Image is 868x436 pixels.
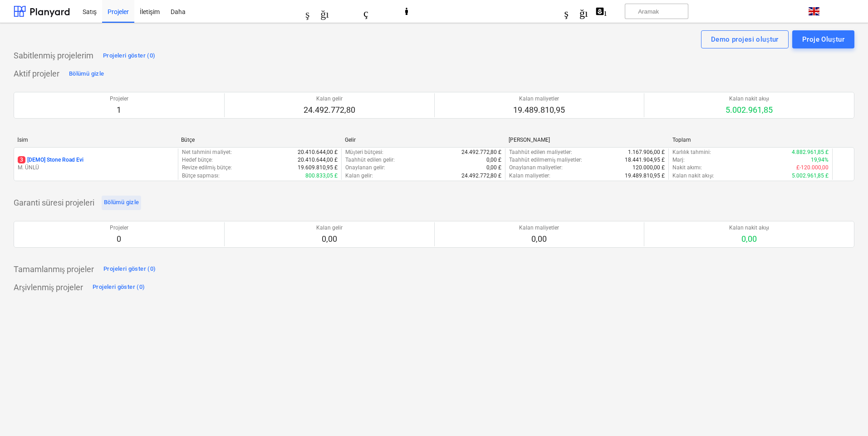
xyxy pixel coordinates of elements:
[519,225,559,231] font: Kalan maliyetler
[182,164,231,171] font: Revize edilmiş bütçe
[345,157,393,163] font: Taahhüt edilen gelir
[701,30,789,48] button: Demo projesi oluştur
[110,96,128,102] font: Projeler
[298,164,338,171] font: 19.609.810,95 £
[729,96,770,102] font: Kalan nakit akışı
[595,6,616,17] i: Bilgi tabanı
[792,172,829,179] font: 5.002.961,85 £
[701,164,702,171] font: :
[672,172,713,179] font: Kalan nakit akışı
[345,172,372,179] font: Kalan gelir
[17,137,28,143] font: İsim
[519,96,559,102] font: Kalan maliyetler
[316,96,343,102] font: Kalan gelir
[509,149,571,155] font: Taahhüt edilen maliyetler
[513,105,565,115] font: 19.489.810,95
[140,8,160,15] font: İletişim
[509,164,561,171] font: Onaylanan maliyetler
[345,164,384,171] font: Onaylanan gelir
[461,149,501,155] font: 24.492.772,80 £
[20,157,23,163] font: 3
[182,157,211,163] font: Hedef bütçe
[103,265,156,272] font: Projeleri göster (0)
[104,199,139,206] font: Bölümü gizle
[18,164,39,171] font: M. ÜNLÜ
[298,149,338,155] font: 20.410.644,00 £
[382,149,383,155] font: :
[102,196,141,210] button: Bölümü gizle
[683,157,685,163] font: :
[638,8,659,15] font: Aramak
[90,280,147,295] button: Projeleri göster (0)
[14,264,94,274] font: Tamamlanmış projeler
[802,35,844,43] font: Proje Oluştur
[101,48,157,63] button: Projeleri göster (0)
[696,7,795,16] font: bildirimler
[713,172,714,179] font: :
[726,105,773,115] font: 5.002.961,85
[633,164,665,171] font: 120.000,00 £
[792,149,829,155] font: 4.882.961,85 £
[182,149,230,155] font: Net tahmini maliyet
[117,234,121,244] font: 0
[672,164,701,171] font: Nakit akımı
[117,105,121,115] font: 1
[461,172,501,179] font: 24.492.772,80 £
[211,157,213,163] font: :
[384,164,385,171] font: :
[549,172,550,179] font: :
[531,234,547,244] font: 0,00
[93,283,145,290] font: Projeleri göster (0)
[672,157,683,163] font: Marj
[625,157,665,163] font: 18.441.904,95 £
[230,149,232,155] font: :
[509,172,549,179] font: Kalan maliyetler
[304,105,355,115] font: 24.492.772,80
[186,7,329,18] font: klavye_ok_aşağı
[342,6,445,17] font: biçim_boyutu
[509,137,550,143] font: [PERSON_NAME]
[14,69,59,78] font: Aktif projeler
[101,262,158,277] button: Projeleri göster (0)
[741,234,757,244] font: 0,00
[298,157,338,163] font: 20.410.644,00 £
[672,137,691,143] font: Toplam
[67,67,106,81] button: Bölümü gizle
[486,157,501,163] font: 0,00 £
[345,137,356,143] font: Gelir
[393,157,395,163] font: :
[110,225,128,231] font: Projeler
[710,149,711,155] font: :
[322,234,337,244] font: 0,00
[181,137,195,143] font: Bütçe
[629,8,678,16] font: aramak
[792,30,854,48] button: Proje Oluştur
[811,157,829,163] font: 19,94%
[171,8,186,15] font: Daha
[445,6,588,17] font: klavye_ok_aşağı
[595,7,616,16] font: yardım
[218,172,220,179] font: :
[561,164,563,171] font: :
[625,4,688,19] button: Aramak
[14,283,83,292] font: Arşivlenmiş projeler
[509,157,581,163] font: Taahhüt edilmemiş maliyetler
[628,149,665,155] font: 1.167.906,00 £
[103,52,155,59] font: Projeleri göster (0)
[14,51,93,60] font: Sabitlenmiş projelerim
[486,164,501,171] font: 0,00 £
[581,157,582,163] font: :
[316,225,343,231] font: Kalan gelir
[83,8,97,15] font: Satış
[69,70,104,77] font: Bölümü gizle
[345,149,382,155] font: Müşteri bütçesi
[230,164,232,171] font: :
[18,156,174,172] div: 3[DEMO] Stone Road EviM. ÜNLÜ
[305,172,338,179] font: 800.833,05 £
[571,149,572,155] font: :
[796,164,829,171] font: £-120.000,00
[672,149,710,155] font: Karlılık tahmini
[27,157,83,163] font: [DEMO] Stone Road Evi
[711,35,779,43] font: Demo projesi oluştur
[14,198,94,207] font: Garanti süresi projeleri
